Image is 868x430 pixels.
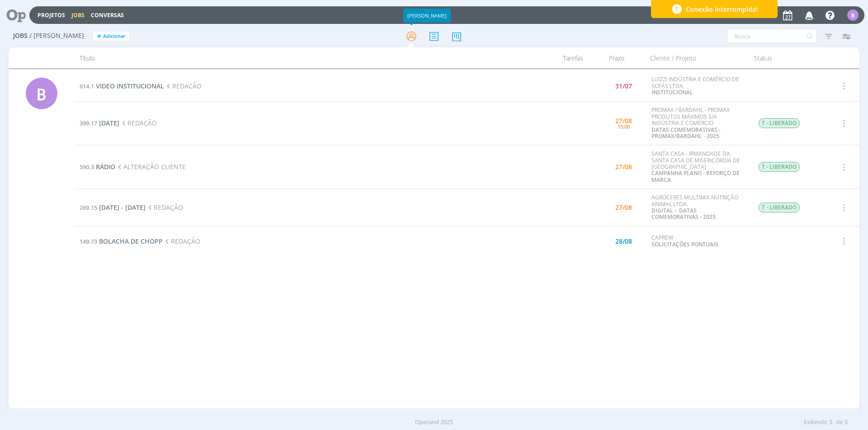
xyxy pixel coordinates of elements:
span: + [97,32,101,41]
div: 31/07 [615,83,632,89]
span: 5 [844,418,848,427]
div: 27/08 [615,164,632,170]
div: CAPREM [651,235,745,248]
div: B [26,78,57,109]
div: Tarefas [534,47,589,69]
span: Conexão interrompida! [686,5,758,14]
div: 27/08 [615,118,632,124]
span: RÁDIO [96,162,115,171]
button: Projetos [35,12,68,19]
div: 28/08 [615,238,632,245]
span: 590.3 [80,163,94,171]
a: INSTITUCIONAL [651,88,693,96]
a: Conversas [91,11,124,19]
span: 5 [829,418,832,427]
span: T - LIBERADO [759,118,800,128]
a: CAMPANHA PLANO - REFORÇO DE MARCA [651,169,740,183]
a: 399.17[DATE] [80,119,119,127]
div: Status [749,47,826,69]
span: Adicionar [103,33,126,39]
span: [DATE] [99,119,119,127]
a: Projetos [38,11,65,19]
span: 149.73 [80,237,97,245]
div: Cliente / Projeto [645,47,749,69]
button: Jobs [69,12,87,19]
span: Exibindo [804,418,827,427]
div: 15:00 [618,124,630,129]
span: REDACÃO [164,82,202,90]
div: B [847,9,859,21]
div: 27/08 [615,204,632,211]
button: Conversas [88,12,127,19]
span: ALTERAÇÃO CLIENTE [115,162,186,171]
span: REDAÇÃO [119,119,157,127]
div: Título [74,47,534,69]
span: VIDEO INSTITUCIONAL [96,82,164,90]
span: de [836,418,843,427]
div: Prazo [589,47,645,69]
div: [PERSON_NAME] [403,9,451,23]
div: SANTA CASA - IRMANDADE DA SANTA CASA DE MISERICÓRDIA DE [GEOGRAPHIC_DATA] [651,151,745,183]
button: B [847,7,859,23]
span: T - LIBERADO [759,203,800,213]
button: +Adicionar [93,32,129,41]
a: SOLICITAÇÕES PONTUAIS [651,240,718,248]
a: 614.1VIDEO INSTITUCIONAL [80,82,164,90]
span: BOLACHA DE CHOPP [99,237,163,245]
a: DIGITAL - DATAS COMEMORATIVAS - 2025 [651,207,716,221]
a: 149.73BOLACHA DE CHOPP [80,237,163,245]
a: 269.15[DATE] - [DATE] [80,203,146,212]
a: 590.3RÁDIO [80,162,115,171]
span: T - LIBERADO [759,162,800,172]
span: Jobs [13,32,28,40]
div: LUIZZI INDÚSTRIA E COMÉRCIO DE SOFÁS LTDA. [651,76,745,96]
span: REDAÇÃO [163,237,200,245]
div: PROMAX / BARDAHL - PROMAX PRODUTOS MÁXIMOS S/A INDÚSTRIA E COMÉRCIO [651,107,745,139]
span: [DATE] - [DATE] [99,203,146,212]
span: 614.1 [80,82,94,90]
span: 399.17 [80,119,97,127]
span: REDAÇÃO [146,203,183,212]
div: AGROCERES MULTIMIX NUTRIÇÃO ANIMAL LTDA. [651,194,745,221]
span: 269.15 [80,203,97,212]
span: / [PERSON_NAME] [29,32,84,40]
input: Busca [727,29,817,43]
a: DATAS COMEMORATIVAS - PROMAX/BARDAHL - 2025 [651,126,721,140]
a: Jobs [71,11,85,19]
